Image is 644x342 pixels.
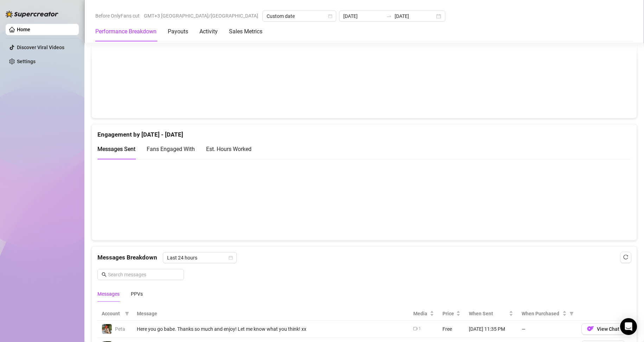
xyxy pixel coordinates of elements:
span: filter [568,308,575,319]
a: Settings [17,59,36,64]
input: Search messages [108,271,180,278]
div: Messages Breakdown [97,252,631,263]
span: When Sent [469,310,508,317]
span: search [102,272,107,277]
td: Free [438,321,465,338]
div: Engagement by [DATE] - [DATE] [97,124,631,139]
span: calendar [229,256,233,260]
th: Message [133,307,409,321]
img: logo-BBDzfeDw.svg [6,11,58,18]
span: filter [123,308,130,319]
div: 1 [419,325,421,332]
span: GMT+3 [GEOGRAPHIC_DATA]/[GEOGRAPHIC_DATA] [144,11,258,21]
span: When Purchased [522,310,561,317]
span: Account [102,310,122,317]
span: Media [413,310,428,317]
span: Peta [115,326,125,332]
span: Messages Sent [97,146,135,152]
span: Price [442,310,455,317]
span: swap-right [386,13,392,19]
span: filter [569,311,574,316]
span: View Chat [597,326,619,332]
td: [DATE] 11:35 PM [465,321,517,338]
div: Activity [199,27,218,36]
th: Price [438,307,465,321]
span: calendar [328,14,332,18]
span: Last 24 hours [167,252,232,263]
span: video-camera [413,327,417,331]
a: Discover Viral Videos [17,45,64,50]
input: End date [395,12,435,20]
input: Start date [343,12,383,20]
button: OFView Chat [581,323,625,335]
a: OFView Chat [581,328,625,333]
div: Open Intercom Messenger [620,318,637,335]
span: reload [623,255,628,259]
span: filter [125,311,129,316]
div: Payouts [168,27,188,36]
td: — [517,321,577,338]
th: When Sent [465,307,517,321]
div: PPVs [131,290,143,298]
img: Peta [102,324,112,334]
span: Fans Engaged With [147,146,195,152]
div: Performance Breakdown [95,27,157,36]
div: Sales Metrics [229,27,262,36]
span: Before OnlyFans cut [95,11,140,21]
div: Est. Hours Worked [206,145,251,153]
span: to [386,13,392,19]
th: Media [409,307,438,321]
div: Here you go babe. Thanks so much and enjoy! Let me know what you think! xx [137,325,405,333]
img: OF [587,325,594,332]
th: When Purchased [517,307,577,321]
a: Home [17,27,30,32]
span: Custom date [267,11,332,21]
div: Messages [97,290,120,298]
